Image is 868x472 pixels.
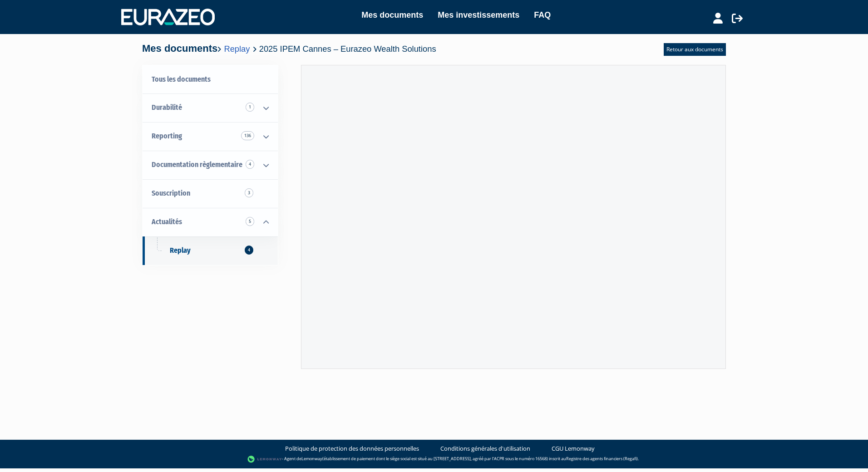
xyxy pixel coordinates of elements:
[143,208,278,236] a: Actualités 5
[246,217,254,226] span: 5
[440,444,530,453] a: Conditions générales d'utilisation
[152,160,242,169] span: Documentation règlementaire
[361,9,423,21] a: Mes documents
[224,44,250,54] a: Replay
[9,455,859,464] div: - Agent de (établissement de paiement dont le siège social est situé au [STREET_ADDRESS], agréé p...
[143,65,278,94] a: Tous les documents
[552,444,595,453] a: CGU Lemonway
[301,74,725,379] iframe: 2025 IPEM Cannes – Eurazeo Wealth Solutions
[259,44,436,54] span: 2025 IPEM Cannes – Eurazeo Wealth Solutions
[152,189,190,197] span: Souscription
[121,9,215,25] img: 1732889491-logotype_eurazeo_blanc_rvb.png
[142,43,436,54] h4: Mes documents
[152,132,182,140] span: Reporting
[438,9,519,21] a: Mes investissements
[566,456,638,462] a: Registre des agents financiers (Regafi)
[143,122,278,151] a: Reporting 136
[143,236,278,265] a: Replay4
[152,217,182,226] span: Actualités
[664,43,726,56] a: Retour aux documents
[246,160,254,169] span: 4
[247,455,282,464] img: logo-lemonway.png
[152,103,182,112] span: Durabilité
[143,179,278,208] a: Souscription3
[170,246,191,255] span: Replay
[241,131,254,140] span: 136
[143,93,278,122] a: Durabilité 1
[285,444,419,453] a: Politique de protection des données personnelles
[534,9,551,21] a: FAQ
[245,188,253,197] span: 3
[143,151,278,179] a: Documentation règlementaire 4
[245,246,253,255] span: 4
[301,456,322,462] a: Lemonway
[246,103,254,112] span: 1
